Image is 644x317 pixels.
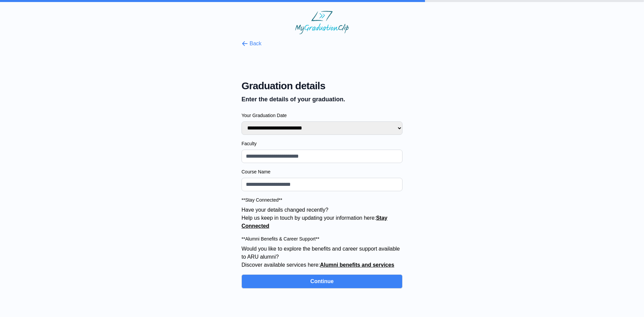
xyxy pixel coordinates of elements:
label: Your Graduation Date [241,112,402,119]
label: Faculty [241,140,402,147]
p: Have your details changed recently? Help us keep in touch by updating your information here: [241,206,402,230]
label: **Alumni Benefits & Career Support** [241,235,402,242]
p: Would you like to explore the benefits and career support available to ARU alumni? Discover avail... [241,245,402,269]
p: Enter the details of your graduation. [241,95,402,104]
a: Stay Connected [241,215,387,229]
button: Continue [241,274,402,288]
a: Alumni benefits and services [320,262,394,268]
label: Course Name [241,168,402,175]
img: MyGraduationClip [295,11,349,34]
span: Graduation details [241,80,402,92]
button: Back [241,40,262,48]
